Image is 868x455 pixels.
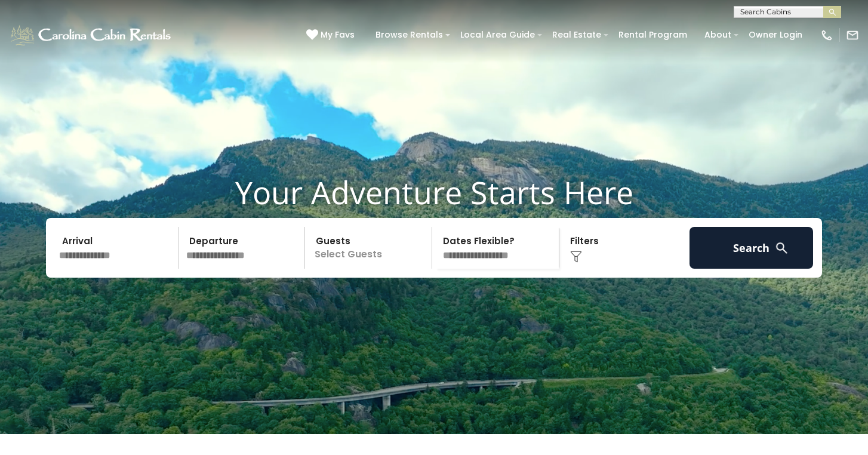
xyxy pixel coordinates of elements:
span: My Favs [321,29,355,41]
a: About [698,26,737,44]
a: Real Estate [546,26,607,44]
p: Select Guests [309,227,432,269]
img: filter--v1.png [570,251,582,263]
img: phone-regular-white.png [820,29,833,42]
a: Owner Login [743,26,808,44]
a: Browse Rentals [370,26,449,44]
a: Local Area Guide [454,26,541,44]
img: mail-regular-white.png [846,29,859,42]
img: search-regular-white.png [774,241,789,256]
button: Search [690,227,813,269]
a: My Favs [306,29,358,42]
img: White-1-1-2.png [9,23,174,47]
h1: Your Adventure Starts Here [9,174,859,211]
a: Rental Program [612,26,693,44]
